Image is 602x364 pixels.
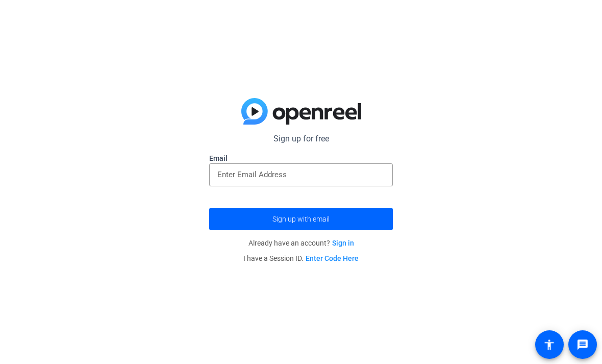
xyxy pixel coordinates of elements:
button: Sign up with email [209,208,393,230]
span: I have a Session ID. [243,254,359,262]
span: Already have an account? [248,239,354,247]
a: Sign in [332,239,354,247]
label: Email [209,153,393,163]
input: Enter Email Address [217,168,385,181]
p: Sign up for free [209,133,393,145]
mat-icon: accessibility [543,338,556,351]
mat-icon: message [576,338,589,351]
img: blue-gradient.svg [241,98,361,125]
a: Enter Code Here [306,254,359,262]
